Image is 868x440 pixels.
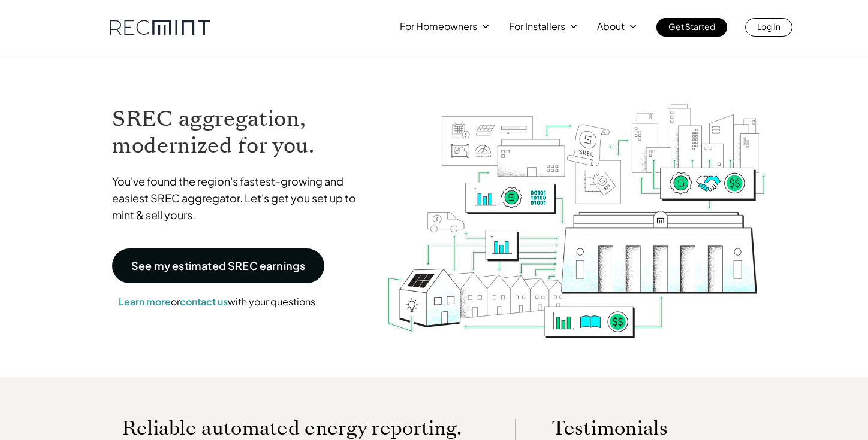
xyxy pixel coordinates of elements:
[385,72,768,341] img: RECmint value cycle
[509,18,565,35] p: For Installers
[745,18,792,37] a: Log In
[112,294,322,309] p: or with your questions
[131,260,305,271] p: See my estimated SREC earnings
[112,248,324,283] a: See my estimated SREC earnings
[552,419,731,437] p: Testimonials
[757,18,780,35] p: Log In
[400,18,477,35] p: For Homeowners
[180,295,228,308] a: contact us
[597,18,625,35] p: About
[122,419,480,437] p: Reliable automated energy reporting.
[112,105,367,159] h1: SREC aggregation, modernized for you.
[656,18,727,37] a: Get Started
[119,295,171,308] a: Learn more
[112,173,367,223] p: You've found the region's fastest-growing and easiest SREC aggregator. Let's get you set up to mi...
[668,18,715,35] p: Get Started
